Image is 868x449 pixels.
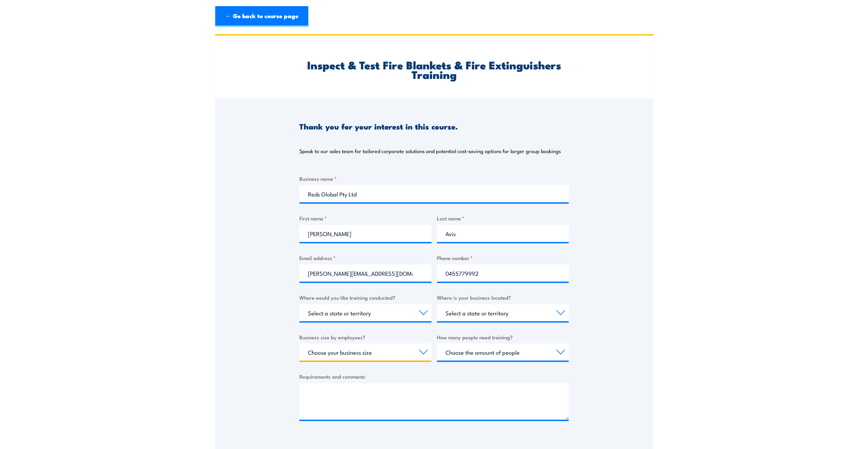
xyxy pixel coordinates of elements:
label: How many people need training? [437,333,569,341]
a: ← Go back to course page [215,6,308,27]
h3: Thank you for your interest in this course. [299,122,458,130]
p: Speak to our sales team for tailored corporate solutions and potential cost-saving options for la... [299,148,561,154]
label: Last name [437,214,569,222]
label: Business size by employees? [299,333,431,341]
label: Phone number [437,254,569,262]
label: Where would you like training conducted? [299,294,431,301]
label: First name [299,214,431,222]
label: Business name [299,175,569,182]
label: Email address [299,254,431,262]
h2: Inspect & Test Fire Blankets & Fire Extinguishers Training [299,60,569,79]
label: Requirements and comments [299,372,569,380]
label: Where is your business located? [437,294,569,301]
